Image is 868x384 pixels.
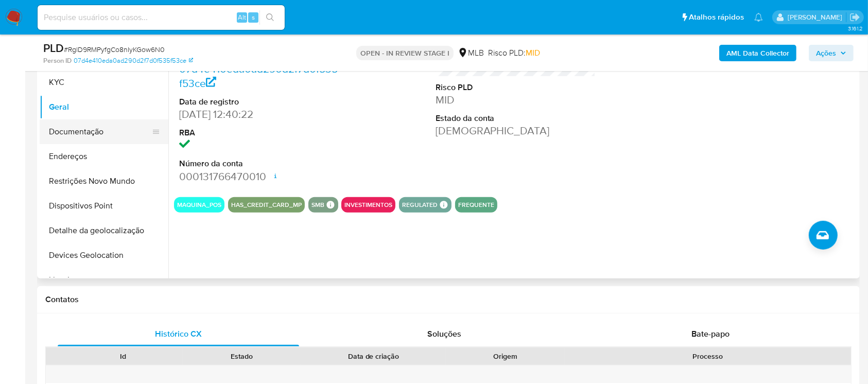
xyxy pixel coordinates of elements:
[179,61,338,91] a: 07d4e410eda0ad290d2f7d0f535f53ce
[43,40,64,56] b: PLD
[691,328,730,340] span: Bate-papo
[488,47,540,59] span: Risco PLD:
[436,113,596,124] dt: Estado da conta
[788,12,846,22] p: weverton.gomes@mercadopago.com.br
[40,95,168,119] button: Geral
[40,218,168,243] button: Detalhe da geolocalização
[38,11,285,24] input: Pesquise usuários ou casos...
[308,351,439,361] div: Data de criação
[40,144,168,169] button: Endereços
[190,351,294,361] div: Estado
[689,12,744,23] span: Atalhos rápidos
[427,328,461,340] span: Soluções
[719,45,796,61] button: AML Data Collector
[809,45,854,61] button: Ações
[45,294,852,305] h1: Contatos
[458,47,484,59] div: MLB
[526,47,540,59] span: MID
[726,45,789,61] b: AML Data Collector
[436,93,596,107] dd: MID
[40,194,168,218] button: Dispositivos Point
[40,70,168,95] button: KYC
[71,351,176,361] div: Id
[40,119,160,144] button: Documentação
[179,127,340,138] dt: RBA
[356,46,454,60] p: OPEN - IN REVIEW STAGE I
[40,243,168,268] button: Devices Geolocation
[179,158,340,169] dt: Número da conta
[754,13,763,22] a: Notificações
[816,45,836,61] span: Ações
[572,351,844,361] div: Processo
[179,107,340,121] dd: [DATE] 12:40:22
[436,82,596,93] dt: Risco PLD
[155,328,202,340] span: Histórico CX
[849,12,860,23] a: Sair
[453,351,558,361] div: Origem
[238,12,246,22] span: Alt
[179,96,340,108] dt: Data de registro
[64,44,165,55] span: # RglD9RMPyfgCo8nIyKGow6N0
[179,169,340,184] dd: 000131766470010
[252,12,255,22] span: s
[848,24,863,32] span: 3.161.2
[259,10,281,25] button: search-icon
[436,124,596,138] dd: [DEMOGRAPHIC_DATA]
[40,169,168,194] button: Restrições Novo Mundo
[74,56,193,65] a: 07d4e410eda0ad290d2f7d0f535f53ce
[40,268,168,292] button: Lista Interna
[43,56,72,65] b: Person ID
